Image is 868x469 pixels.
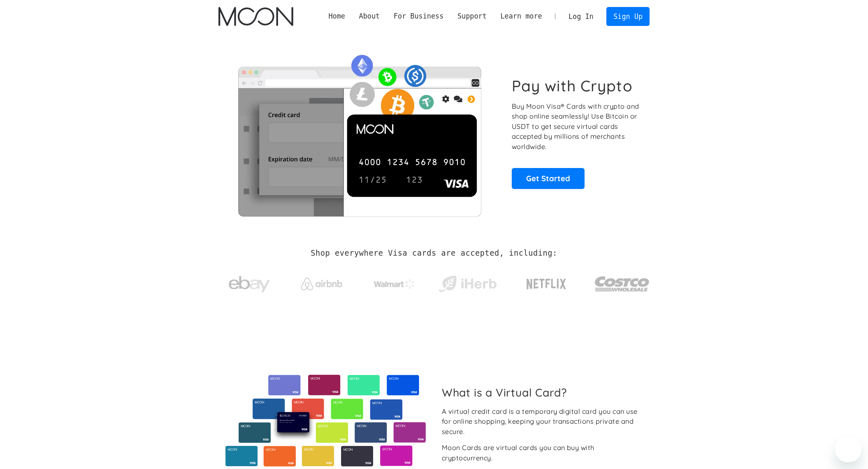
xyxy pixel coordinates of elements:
h2: What is a Virtual Card? [442,386,643,399]
div: For Business [394,11,443,21]
div: About [359,11,380,21]
div: Support [450,11,493,21]
a: Airbnb [291,269,353,294]
h1: Pay with Crypto [512,77,633,95]
img: Airbnb [301,278,342,290]
img: Costco [594,268,650,299]
img: Netflix [526,274,567,294]
img: ebay [229,271,270,297]
a: Sign Up [606,7,649,26]
a: Netflix [510,266,583,299]
img: Moon Cards let you spend your crypto anywhere Visa is accepted. [218,49,500,216]
div: Moon Cards are virtual cards you can buy with cryptocurrency. [442,443,643,463]
img: iHerb [437,273,498,295]
a: Home [322,11,352,21]
a: Costco [594,260,650,303]
img: Walmart [374,279,415,289]
a: iHerb [437,265,498,299]
iframe: Button to launch messaging window [835,436,861,462]
h2: Shop everywhere Visa cards are accepted, including: [311,249,557,258]
a: home [218,7,293,26]
a: Get Started [512,168,585,189]
div: For Business [387,11,450,21]
p: Buy Moon Visa® Cards with crypto and shop online seamlessly! Use Bitcoin or USDT to get secure vi... [512,101,641,152]
div: Learn more [494,11,549,21]
a: ebay [218,263,280,301]
div: Learn more [500,11,542,21]
div: About [352,11,387,21]
div: Support [457,11,487,21]
img: Moon Logo [218,7,293,26]
a: Walmart [364,271,425,293]
div: A virtual credit card is a temporary digital card you can use for online shopping, keeping your t... [442,406,643,437]
a: Log In [562,7,600,26]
